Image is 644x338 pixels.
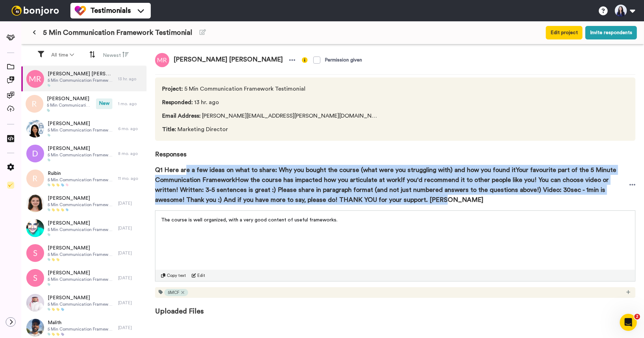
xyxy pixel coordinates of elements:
span: Title : [162,127,176,132]
button: Newest [99,48,133,62]
span: Testimonials [90,6,131,16]
span: 5 Min Communication Framework Testimonial [48,252,115,257]
span: Malith [48,319,115,326]
span: [PERSON_NAME] [48,145,115,152]
a: [PERSON_NAME]5 Min Communication Framework Testimonial[DATE] [21,265,147,290]
img: 06734f48-75f7-43f5-8089-2843e464299e.jpeg [26,294,44,312]
div: [DATE] [118,300,143,306]
span: Copy text [167,273,186,278]
span: The course is well organized, with a very good content of useful frameworks. [161,218,337,222]
span: Ruibin [48,170,115,177]
span: Marketing Director [162,125,380,134]
span: 5MCF [168,290,179,295]
span: 5 Min Communication Framework Testimonial [48,301,115,307]
div: 1 mo. ago [118,101,143,107]
a: [PERSON_NAME]5 Min Communication Framework Testimonial8 mo. ago [21,141,147,166]
span: 5 Min Communication Framework Testimonial [162,85,380,93]
span: [PERSON_NAME] [48,294,115,301]
span: 5 Min Communication Framework Testimonial [48,152,115,158]
img: mr.png [26,70,44,88]
span: [PERSON_NAME] [48,269,115,277]
a: [PERSON_NAME]5 Min Communication Framework Testimonial[DATE] [21,241,147,265]
span: 13 hr. ago [162,98,380,107]
span: Responded : [162,100,193,105]
span: Responses [155,141,635,159]
span: [PERSON_NAME] [PERSON_NAME] [48,70,115,77]
span: 5 Min Communication Framework Testimonial [48,326,115,332]
img: r.png [26,170,44,187]
img: Checklist.svg [7,182,14,189]
span: 5 Min Communication Framework Testimonial [47,102,92,108]
a: [PERSON_NAME] [PERSON_NAME]5 Min Communication Framework Testimonial13 hr. ago [21,66,147,91]
img: tm-color.svg [75,5,86,16]
img: b30fafb2-001b-4049-afb9-553331f1c714.jpeg [26,319,44,337]
span: 5 Min Communication Framework Testimonial [48,127,115,133]
button: Invite respondents [585,26,637,39]
img: s.png [26,269,44,287]
a: Ruibin5 Min Communication Framework Testimonial11 mo. ago [21,166,147,191]
span: [PERSON_NAME] [PERSON_NAME] [169,53,287,67]
span: Edit [197,273,205,278]
span: 5 Min Communication Framework Testimonial [48,277,115,282]
button: All time [47,49,78,61]
div: [DATE] [118,250,143,256]
span: 5 Min Communication Framework Testimonial [43,28,192,38]
div: 8 mo. ago [118,151,143,156]
a: [PERSON_NAME]5 Min Communication Framework TestimonialNew1 mo. ago [21,91,147,116]
span: 5 Min Communication Framework Testimonial [48,227,115,232]
div: [DATE] [118,225,143,231]
span: 5 Min Communication Framework Testimonial [48,77,115,83]
div: Permission given [325,57,362,64]
div: 11 mo. ago [118,176,143,181]
span: 5 Min Communication Framework Testimonial [48,202,115,208]
div: [DATE] [118,200,143,206]
button: Edit project [546,26,582,39]
img: 76857808-f91d-4785-a6e1-cf48cf40c8f5.jpeg [26,120,44,138]
img: 57ee05b7-65ef-4a38-b513-fb43acc8547f.png [26,194,44,212]
a: [PERSON_NAME]5 Min Communication Framework Testimonial[DATE] [21,290,147,315]
img: r.png [26,95,43,113]
span: [PERSON_NAME] [48,195,115,202]
span: Q1 Here are a few ideas on what to share: Why you bought the course (what were you struggling wit... [155,165,629,205]
span: [PERSON_NAME] [48,120,115,127]
span: 5 Min Communication Framework Testimonial [48,177,115,183]
div: [DATE] [118,325,143,331]
a: [PERSON_NAME]5 Min Communication Framework Testimonial[DATE] [21,216,147,241]
img: s.png [26,244,44,262]
img: d.png [26,145,44,162]
img: 1c25a72d-1803-4fcb-9d72-8d71bcbf7f3d.jpeg [26,219,44,237]
span: New [96,98,112,109]
span: [PERSON_NAME] [47,95,92,102]
a: [PERSON_NAME]5 Min Communication Framework Testimonial[DATE] [21,191,147,216]
div: [DATE] [118,275,143,281]
div: 13 hr. ago [118,76,143,82]
img: bj-logo-header-white.svg [9,6,62,16]
img: mr.png [155,53,169,67]
span: 2 [634,314,640,320]
span: Project : [162,86,183,92]
span: Uploaded Files [155,298,635,316]
div: 6 mo. ago [118,126,143,132]
iframe: Intercom live chat [620,314,637,331]
span: [PERSON_NAME] [48,245,115,252]
a: [PERSON_NAME]5 Min Communication Framework Testimonial6 mo. ago [21,116,147,141]
img: info-yellow.svg [302,57,308,63]
span: [PERSON_NAME][EMAIL_ADDRESS][PERSON_NAME][DOMAIN_NAME] [162,112,380,120]
span: [PERSON_NAME] [48,220,115,227]
span: Email Address : [162,113,201,119]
